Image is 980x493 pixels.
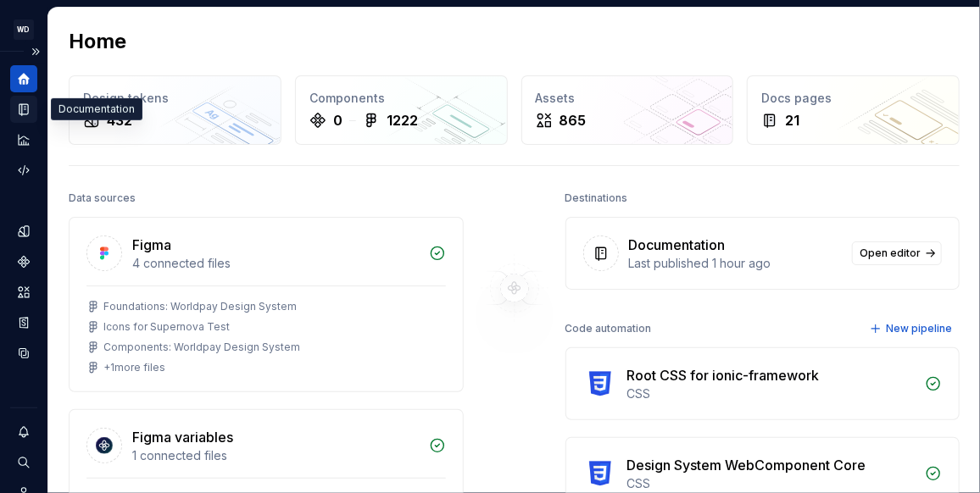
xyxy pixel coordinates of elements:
[69,217,464,392] a: Figma4 connected filesFoundations: Worldpay Design SystemIcons for Supernova TestComponents: Worl...
[51,98,142,120] div: Documentation
[10,279,37,306] a: Assets
[10,218,37,245] a: Design tokens
[860,246,921,260] span: Open editor
[10,418,37,446] button: Notifications
[103,341,300,354] div: Components: Worldpay Design System
[387,110,418,130] div: 1222
[103,320,230,334] div: Icons for Supernova Test
[103,361,165,374] div: + 1 more files
[10,96,37,123] a: Documentation
[309,90,493,107] div: Components
[627,385,916,402] div: CSS
[132,255,419,272] div: 4 connected files
[132,427,233,447] div: Figma variables
[560,110,587,130] div: 865
[761,90,945,107] div: Docs pages
[132,447,419,464] div: 1 connected files
[295,75,508,145] a: Components01222
[10,449,37,476] button: Search ⌘K
[627,365,820,385] div: Root CSS for ionic-framework
[627,455,866,475] div: Design System WebComponent Core
[521,75,734,145] a: Assets865
[10,126,37,153] a: Analytics
[10,157,37,184] a: Code automation
[629,235,726,255] div: Documentation
[69,28,126,55] h2: Home
[565,317,652,341] div: Code automation
[785,110,799,130] div: 21
[536,90,720,107] div: Assets
[107,110,132,130] div: 432
[10,309,37,336] a: Storybook stories
[69,75,281,145] a: Design tokens432
[886,322,952,335] span: New pipeline
[132,235,171,255] div: Figma
[627,475,916,492] div: CSS
[10,65,37,92] a: Home
[83,90,267,107] div: Design tokens
[14,19,34,40] div: WD
[24,40,47,64] button: Expand sidebar
[69,186,136,210] div: Data sources
[629,255,843,272] div: Last published 1 hour ago
[10,340,37,367] a: Data sources
[3,11,44,47] button: WD
[852,241,942,265] a: Open editor
[10,248,37,275] a: Components
[103,300,297,313] div: Foundations: Worldpay Design System
[565,186,628,210] div: Destinations
[333,110,342,130] div: 0
[865,317,960,341] button: New pipeline
[747,75,960,145] a: Docs pages21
